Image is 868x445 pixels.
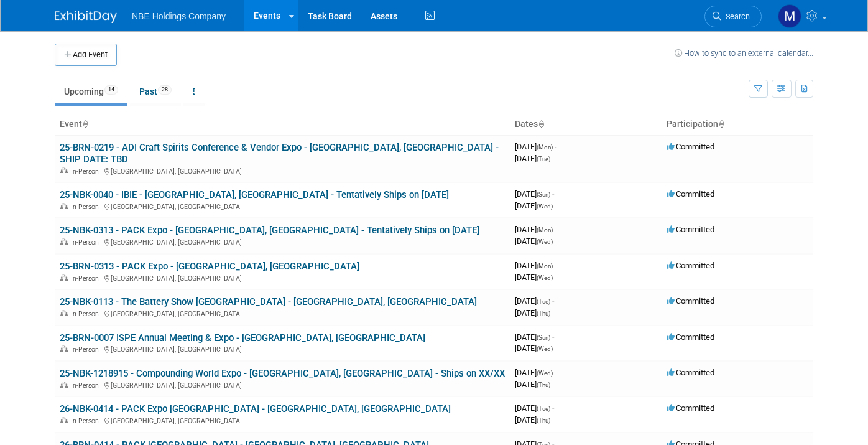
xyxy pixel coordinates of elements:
[515,380,550,389] span: [DATE]
[537,191,550,198] span: (Sun)
[60,189,449,200] a: 25-NBK-0040 - IBIE - [GEOGRAPHIC_DATA], [GEOGRAPHIC_DATA] - Tentatively Ships on [DATE]
[71,238,103,246] span: In-Person
[60,261,359,272] a: 25-BRN-0313 - PACK Expo - [GEOGRAPHIC_DATA], [GEOGRAPHIC_DATA]
[60,225,479,236] a: 25-NBK-0313 - PACK Expo - [GEOGRAPHIC_DATA], [GEOGRAPHIC_DATA] - Tentatively Ships on [DATE]
[552,189,554,199] span: -
[60,203,68,209] img: In-Person Event
[60,310,68,316] img: In-Person Event
[55,44,117,66] button: Add Event
[515,368,556,377] span: [DATE]
[515,237,553,246] span: [DATE]
[662,114,813,135] th: Participation
[60,417,68,423] img: In-Person Event
[515,189,554,199] span: [DATE]
[515,308,550,317] span: [DATE]
[60,274,68,281] img: In-Person Event
[104,85,118,95] span: 14
[552,332,554,342] span: -
[60,345,68,352] img: In-Person Event
[537,274,553,281] span: (Wed)
[71,167,103,176] span: In-Person
[667,189,714,199] span: Committed
[60,380,505,390] div: [GEOGRAPHIC_DATA], [GEOGRAPHIC_DATA]
[130,80,181,103] a: Past28
[537,263,553,269] span: (Mon)
[60,403,451,415] a: 26-NBK-0414 - PACK Expo [GEOGRAPHIC_DATA] - [GEOGRAPHIC_DATA], [GEOGRAPHIC_DATA]
[675,49,813,58] a: How to sync to an external calendar...
[538,119,544,129] a: Sort by Start Date
[60,238,68,245] img: In-Person Event
[71,382,103,390] span: In-Person
[71,345,103,354] span: In-Person
[704,6,762,27] a: Search
[60,166,505,176] div: [GEOGRAPHIC_DATA], [GEOGRAPHIC_DATA]
[778,4,801,28] img: Morgan Goddard
[667,225,714,234] span: Committed
[60,296,477,307] a: 25-NBK-0113 - The Battery Show [GEOGRAPHIC_DATA] - [GEOGRAPHIC_DATA], [GEOGRAPHIC_DATA]
[537,238,553,245] span: (Wed)
[515,332,554,342] span: [DATE]
[71,310,103,318] span: In-Person
[60,237,505,246] div: [GEOGRAPHIC_DATA], [GEOGRAPHIC_DATA]
[515,296,554,306] span: [DATE]
[721,12,750,21] span: Search
[71,417,103,425] span: In-Person
[718,119,724,129] a: Sort by Participation Type
[60,382,68,388] img: In-Person Event
[132,11,226,21] span: NBE Holdings Company
[667,261,714,270] span: Committed
[55,11,117,23] img: ExhibitDay
[60,142,499,165] a: 25-BRN-0219 - ADI Craft Spirits Conference & Vendor Expo - [GEOGRAPHIC_DATA], [GEOGRAPHIC_DATA] -...
[515,273,553,282] span: [DATE]
[158,85,172,95] span: 28
[667,296,714,306] span: Committed
[515,154,550,163] span: [DATE]
[537,334,550,341] span: (Sun)
[60,308,505,318] div: [GEOGRAPHIC_DATA], [GEOGRAPHIC_DATA]
[555,261,556,270] span: -
[55,114,510,135] th: Event
[60,201,505,211] div: [GEOGRAPHIC_DATA], [GEOGRAPHIC_DATA]
[515,403,554,413] span: [DATE]
[510,114,662,135] th: Dates
[537,345,553,352] span: (Wed)
[537,417,550,424] span: (Thu)
[515,261,556,270] span: [DATE]
[515,225,556,234] span: [DATE]
[555,225,556,234] span: -
[82,119,88,129] a: Sort by Event Name
[71,203,103,211] span: In-Person
[537,203,553,210] span: (Wed)
[537,156,550,162] span: (Tue)
[60,368,505,379] a: 25-NBK-1218915 - Compounding World Expo - [GEOGRAPHIC_DATA], [GEOGRAPHIC_DATA] - Ships on XX/XX
[552,403,554,413] span: -
[667,368,714,377] span: Committed
[667,142,714,151] span: Committed
[515,344,553,353] span: [DATE]
[555,368,556,377] span: -
[60,273,505,283] div: [GEOGRAPHIC_DATA], [GEOGRAPHIC_DATA]
[515,201,553,210] span: [DATE]
[537,370,553,377] span: (Wed)
[667,332,714,342] span: Committed
[537,382,550,388] span: (Thu)
[515,415,550,424] span: [DATE]
[537,310,550,317] span: (Thu)
[71,274,103,283] span: In-Person
[552,296,554,306] span: -
[555,142,556,151] span: -
[537,405,550,412] span: (Tue)
[60,344,505,354] div: [GEOGRAPHIC_DATA], [GEOGRAPHIC_DATA]
[60,415,505,425] div: [GEOGRAPHIC_DATA], [GEOGRAPHIC_DATA]
[60,167,68,174] img: In-Person Event
[515,142,556,151] span: [DATE]
[667,403,714,413] span: Committed
[60,332,425,344] a: 25-BRN-0007 ISPE Annual Meeting & Expo - [GEOGRAPHIC_DATA], [GEOGRAPHIC_DATA]
[537,298,550,305] span: (Tue)
[537,144,553,151] span: (Mon)
[55,80,127,103] a: Upcoming14
[537,227,553,233] span: (Mon)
